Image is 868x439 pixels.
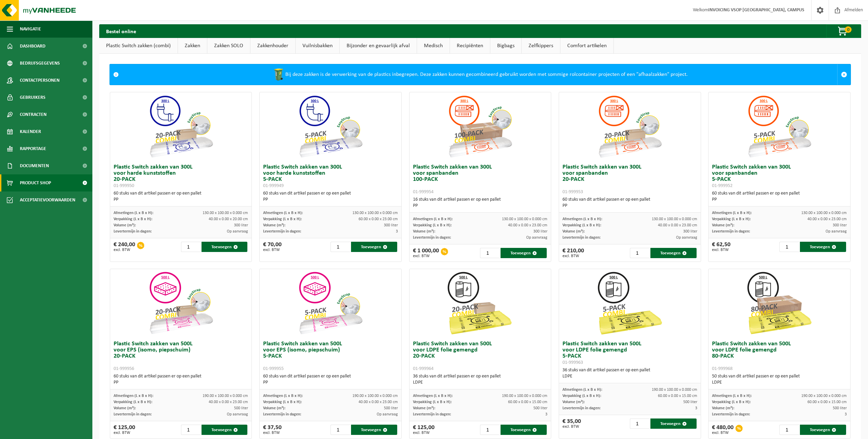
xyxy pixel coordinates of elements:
button: Toevoegen [501,248,547,258]
input: 1 [181,425,201,435]
span: 3 [545,412,547,416]
span: excl. BTW [562,425,581,429]
span: 01-999952 [712,183,733,188]
span: Levertermijn in dagen: [114,229,152,234]
div: 60 stuks van dit artikel passen er op een pallet [114,373,248,386]
input: 1 [480,248,500,258]
div: 60 stuks van dit artikel passen er op een pallet [114,190,248,203]
strong: INVOICING VSOP [GEOGRAPHIC_DATA], CAMPUS [708,8,804,13]
span: 40.00 x 0.00 x 23.00 cm [359,400,398,404]
span: 60.00 x 0.00 x 15.00 cm [508,400,547,404]
div: 36 stuks van dit artikel passen er op een pallet [413,373,548,386]
span: Volume (m³): [413,406,435,410]
img: 01-999954 [446,92,514,161]
span: 130.00 x 100.00 x 0.000 cm [352,211,398,215]
span: Kalender [20,123,41,140]
a: Bigbags [490,38,521,54]
span: Op aanvraag [826,229,847,234]
span: 40.00 x 0.00 x 23.00 cm [807,217,847,221]
span: 01-999955 [263,366,284,371]
div: 60 stuks van dit artikel passen er op een pallet [263,190,398,203]
span: 190.00 x 100.00 x 0.000 cm [801,394,847,398]
div: € 480,00 [712,425,734,435]
span: excl. BTW [413,431,435,435]
span: 190.00 x 100.00 x 0.000 cm [352,394,398,398]
span: 01-999963 [562,360,583,365]
span: 3 [396,229,398,234]
img: 01-999950 [147,92,215,161]
button: Toevoegen [650,418,697,429]
h3: Plastic Switch zakken van 500L voor EPS (isomo, piepschuim) 20-PACK [114,341,248,372]
h3: Plastic Switch zakken van 500L voor LDPE folie gemengd 20-PACK [413,341,548,372]
a: Zelfkippers [522,38,560,54]
span: Afmetingen (L x B x H): [712,394,752,398]
span: 01-999964 [413,366,433,371]
div: 36 stuks van dit artikel passen er op een pallet [562,367,697,380]
img: 01-999952 [745,92,814,161]
div: € 125,00 [413,425,435,435]
span: 01-999956 [114,366,134,371]
span: Contactpersonen [20,72,60,89]
div: 50 stuks van dit artikel passen er op een pallet [712,373,847,386]
span: Contracten [20,106,47,123]
button: Toevoegen [351,242,397,252]
span: Verpakking (L x B x H): [712,400,751,404]
div: PP [114,197,248,203]
span: 40.00 x 0.00 x 20.00 cm [209,217,248,221]
span: Volume (m³): [263,406,285,410]
img: 01-999953 [596,92,664,161]
h3: Plastic Switch zakken van 300L voor spanbanden 100-PACK [413,164,548,195]
span: Verpakking (L x B x H): [562,223,601,227]
div: € 35,00 [562,418,581,429]
div: € 70,00 [263,242,282,252]
div: € 1 000,00 [413,248,439,258]
h2: Bestel online [99,24,143,38]
span: Documenten [20,157,49,174]
button: Toevoegen [800,242,846,252]
img: 01-999968 [745,269,814,337]
span: Afmetingen (L x B x H): [114,394,153,398]
img: 01-999955 [296,269,365,337]
span: Verpakking (L x B x H): [114,217,152,221]
h3: Plastic Switch zakken van 500L voor EPS (isomo, piepschuim) 5-PACK [263,341,398,372]
input: 1 [779,242,799,252]
img: WB-0240-HPE-GN-50.png [272,68,285,81]
span: Levertermijn in dagen: [413,236,451,240]
span: 01-999949 [263,183,284,188]
button: Toevoegen [650,248,697,258]
div: € 210,00 [562,248,584,258]
span: Verpakking (L x B x H): [263,400,302,404]
span: Levertermijn in dagen: [562,406,600,410]
span: 300 liter [533,229,547,234]
h3: Plastic Switch zakken van 300L voor spanbanden 5-PACK [712,164,847,189]
span: Gebruikers [20,89,46,106]
a: Bijzonder en gevaarlijk afval [340,38,417,54]
span: 500 liter [683,400,697,404]
span: Levertermijn in dagen: [413,412,451,416]
span: Volume (m³): [114,223,136,227]
input: 1 [480,425,500,435]
a: Plastic Switch zakken (combi) [99,38,178,54]
h3: Plastic Switch zakken van 300L voor spanbanden 20-PACK [562,164,697,195]
input: 1 [331,242,350,252]
span: Op aanvraag [227,412,248,416]
span: excl. BTW [712,248,730,252]
span: 60.00 x 0.00 x 15.00 cm [807,400,847,404]
input: 1 [331,425,350,435]
span: 60.00 x 0.00 x 15.00 cm [658,394,697,398]
span: Afmetingen (L x B x H): [712,211,752,215]
div: € 37,50 [263,425,282,435]
span: 40.00 x 0.00 x 23.00 cm [209,400,248,404]
span: excl. BTW [114,431,135,435]
span: Afmetingen (L x B x H): [413,217,453,221]
span: Acceptatievoorwaarden [20,191,75,209]
span: Verpakking (L x B x H): [712,217,751,221]
span: Volume (m³): [712,223,734,227]
span: excl. BTW [114,248,135,252]
span: Volume (m³): [562,400,585,404]
span: 0 [845,26,852,33]
span: 300 liter [234,223,248,227]
input: 1 [181,242,201,252]
span: Levertermijn in dagen: [263,412,301,416]
div: PP [263,197,398,203]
